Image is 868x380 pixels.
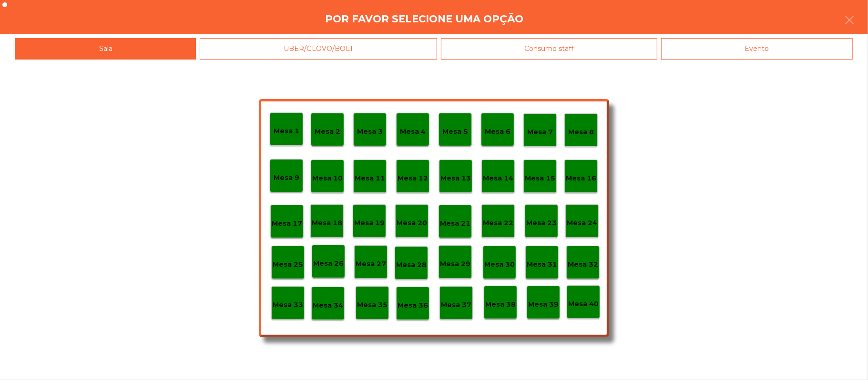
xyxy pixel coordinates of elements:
p: Mesa 39 [528,299,559,310]
p: Mesa 10 [312,173,343,184]
p: Mesa 8 [568,127,594,138]
p: Mesa 12 [398,173,428,184]
p: Mesa 20 [397,218,427,229]
div: Evento [661,38,853,60]
p: Mesa 24 [567,218,597,229]
p: Mesa 7 [527,127,553,138]
p: Mesa 30 [484,259,515,270]
p: Mesa 4 [400,126,426,137]
p: Mesa 29 [440,259,470,270]
p: Mesa 13 [440,173,471,184]
p: Mesa 25 [273,259,303,270]
h4: Por favor selecione uma opção [326,12,524,26]
p: Mesa 38 [485,299,516,310]
div: UBER/GLOVO/BOLT [200,38,437,60]
p: Mesa 37 [441,300,471,310]
p: Mesa 23 [526,218,557,229]
p: Mesa 36 [398,300,428,311]
p: Mesa 22 [483,218,513,229]
p: Mesa 3 [357,126,383,137]
p: Mesa 18 [312,218,342,229]
p: Mesa 16 [566,173,596,184]
p: Mesa 9 [274,172,299,183]
p: Mesa 32 [568,259,598,270]
p: Mesa 1 [274,126,299,137]
p: Mesa 19 [354,218,385,229]
p: Mesa 27 [356,259,386,270]
p: Mesa 15 [525,173,555,184]
p: Mesa 2 [315,126,340,137]
p: Mesa 31 [527,259,557,270]
div: Consumo staff [441,38,657,60]
p: Mesa 14 [483,173,513,184]
p: Mesa 5 [442,126,468,137]
p: Mesa 26 [313,258,344,269]
p: Mesa 33 [273,300,303,310]
p: Mesa 40 [568,299,599,310]
p: Mesa 35 [357,300,388,310]
p: Mesa 21 [440,218,470,229]
p: Mesa 11 [355,173,385,184]
p: Mesa 28 [396,260,427,270]
p: Mesa 17 [272,218,302,229]
p: Mesa 6 [485,126,511,137]
div: Sala [15,38,196,60]
p: Mesa 34 [313,300,343,311]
